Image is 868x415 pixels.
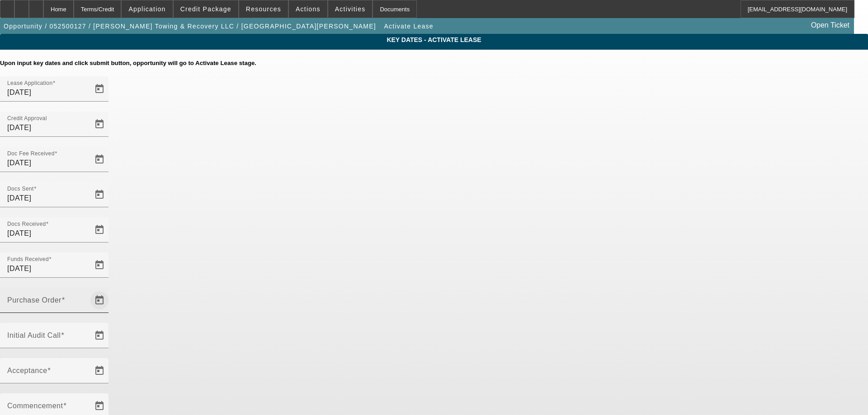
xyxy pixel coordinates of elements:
button: Open calendar [90,291,108,309]
mat-label: Funds Received [7,256,49,262]
button: Credit Package [174,0,238,18]
a: Open Ticket [807,18,853,33]
button: Open calendar [90,326,108,345]
span: Activate Lease [384,23,433,30]
mat-label: Doc Fee Received [7,151,55,157]
span: Application [128,5,165,13]
span: Credit Package [180,5,231,13]
span: Activities [335,5,366,13]
span: Opportunity / 052500127 / [PERSON_NAME] Towing & Recovery LLC / [GEOGRAPHIC_DATA][PERSON_NAME] [4,23,376,30]
button: Open calendar [90,397,108,415]
button: Open calendar [90,115,108,133]
mat-label: Acceptance [7,367,47,374]
button: Actions [289,0,327,18]
mat-label: Purchase Order [7,296,61,304]
mat-label: Initial Audit Call [7,331,61,339]
span: Resources [246,5,281,13]
mat-label: Lease Application [7,80,52,86]
button: Open calendar [90,362,108,380]
button: Open calendar [90,80,108,98]
mat-label: Commencement [7,402,63,410]
button: Resources [239,0,288,18]
mat-label: Credit Approval [7,116,47,121]
button: Open calendar [90,186,108,204]
span: Actions [296,5,321,13]
button: Open calendar [90,256,108,274]
button: Open calendar [90,150,108,168]
button: Open calendar [90,221,108,239]
mat-label: Docs Received [7,221,46,227]
button: Activities [328,0,373,18]
button: Activate Lease [382,18,435,34]
mat-label: Docs Sent [7,186,34,192]
button: Application [122,0,172,18]
span: Key Dates - Activate Lease [7,36,861,43]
